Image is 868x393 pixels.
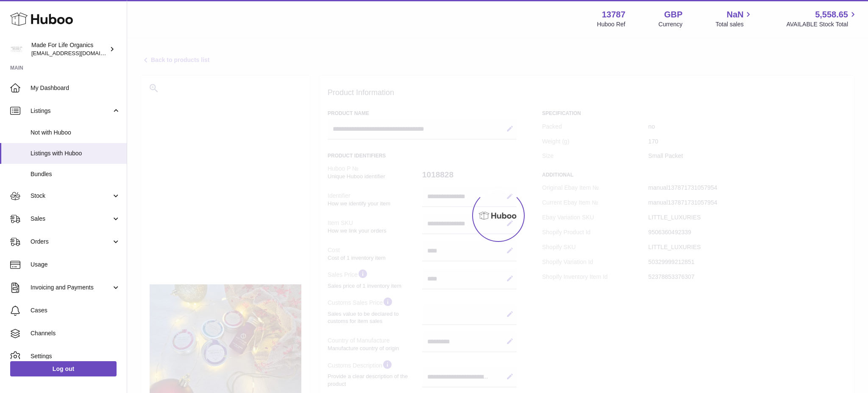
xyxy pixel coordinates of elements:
span: [EMAIL_ADDRESS][DOMAIN_NAME] [31,50,125,56]
span: 5,558.65 [815,9,848,20]
span: Orders [31,238,111,246]
span: AVAILABLE Stock Total [786,20,858,28]
span: Listings with Huboo [31,149,120,157]
span: Total sales [715,20,753,28]
strong: GBP [664,9,682,20]
a: 5,558.65 AVAILABLE Stock Total [786,9,858,28]
span: Settings [31,352,120,360]
span: Cases [31,306,120,314]
a: NaN Total sales [715,9,753,28]
div: Made For Life Organics [31,41,108,57]
span: Invoicing and Payments [31,284,111,292]
div: Huboo Ref [597,20,626,28]
img: internalAdmin-13787@internal.huboo.com [10,43,23,56]
span: Channels [31,329,120,337]
span: My Dashboard [31,84,120,92]
a: Log out [10,361,117,376]
span: Sales [31,215,111,223]
span: Listings [31,107,111,115]
span: Bundles [31,170,120,178]
span: Usage [31,261,120,269]
div: Currency [659,20,683,28]
span: NaN [726,9,743,20]
span: Stock [31,192,111,200]
strong: 13787 [602,9,626,20]
span: Not with Huboo [31,129,120,137]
